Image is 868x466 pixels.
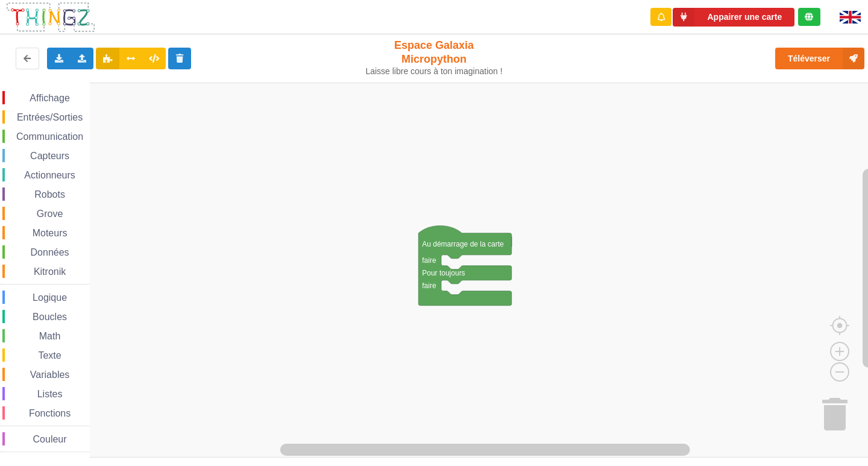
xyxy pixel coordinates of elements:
span: Affichage [28,93,71,103]
span: Moteurs [31,228,69,238]
img: thingz_logo.png [5,1,96,33]
span: Fonctions [27,408,72,418]
div: Laisse libre cours à ton imagination ! [360,66,508,77]
span: Variables [28,370,72,380]
span: Listes [36,389,64,399]
span: Couleur [31,434,69,444]
span: Robots [33,189,67,200]
span: Kitronik [32,266,68,277]
span: Communication [14,131,85,142]
span: Texte [36,350,63,361]
text: Au démarrage de la carte [422,240,504,248]
div: Espace Galaxia Micropython [360,39,508,77]
span: Boucles [31,312,69,322]
div: Tu es connecté au serveur de création de Thingz [798,8,820,26]
span: Actionneurs [22,170,77,180]
text: faire [422,282,436,290]
img: gb.png [840,11,861,24]
text: faire [422,256,436,265]
span: Logique [31,292,69,303]
button: Appairer une carte [673,8,794,27]
text: Pour toujours [422,269,465,277]
span: Math [37,331,63,341]
span: Capteurs [28,151,71,161]
span: Données [29,247,71,257]
button: Téléverser [775,48,864,69]
span: Grove [35,209,65,219]
span: Entrées/Sorties [15,112,84,122]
